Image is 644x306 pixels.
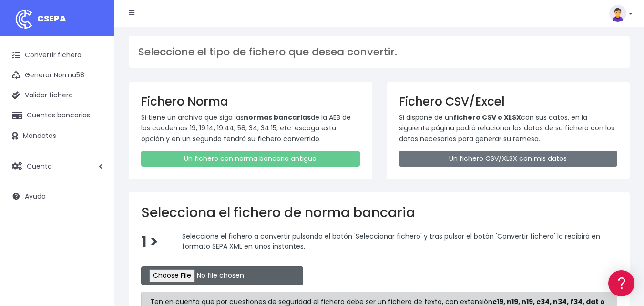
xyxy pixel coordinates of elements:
a: Validar fichero [5,85,110,106]
img: profile [609,5,626,22]
a: Un fichero CSV/XLSX con mis datos [399,151,618,167]
span: 1 > [141,232,158,252]
div: Facturación [10,190,181,199]
h2: Selecciona el fichero de norma bancaria [141,205,617,221]
a: Información general [10,81,181,96]
div: Programadores [10,229,181,238]
a: Cuentas bancarias [5,106,110,126]
a: API [10,244,181,259]
p: Si dispone de un con sus datos, en la siguiente página podrá relacionar los datos de su fichero c... [399,112,618,144]
a: Un fichero con norma bancaria antiguo [141,151,360,167]
a: POWERED BY ENCHANT [131,275,184,284]
a: Mandatos [5,126,110,146]
a: Formatos [10,121,181,136]
h3: Seleccione el tipo de fichero que desea convertir. [138,46,620,58]
strong: fichero CSV o XLSX [453,113,521,122]
a: Convertir fichero [5,45,110,65]
a: General [10,205,181,220]
h3: Fichero CSV/Excel [399,95,618,108]
a: Videotutoriales [10,150,181,165]
a: Problemas habituales [10,136,181,150]
div: Convertir ficheros [10,106,181,115]
span: Ayuda [25,191,46,201]
div: Información general [10,66,181,75]
a: Cuenta [5,156,110,176]
p: Si tiene un archivo que siga las de la AEB de los cuadernos 19, 19.14, 19.44, 58, 34, 34.15, etc.... [141,112,360,144]
span: CSEPA [37,12,66,24]
span: Seleccione el fichero a convertir pulsando el botón 'Seleccionar fichero' y tras pulsar el botón ... [182,231,600,251]
button: Contáctanos [10,255,181,272]
a: Perfiles de empresas [10,165,181,180]
span: Cuenta [27,161,52,170]
a: Generar Norma58 [5,65,110,85]
h3: Fichero Norma [141,95,360,108]
strong: normas bancarias [244,113,311,122]
img: logo [12,7,36,31]
a: Ayuda [5,186,110,206]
